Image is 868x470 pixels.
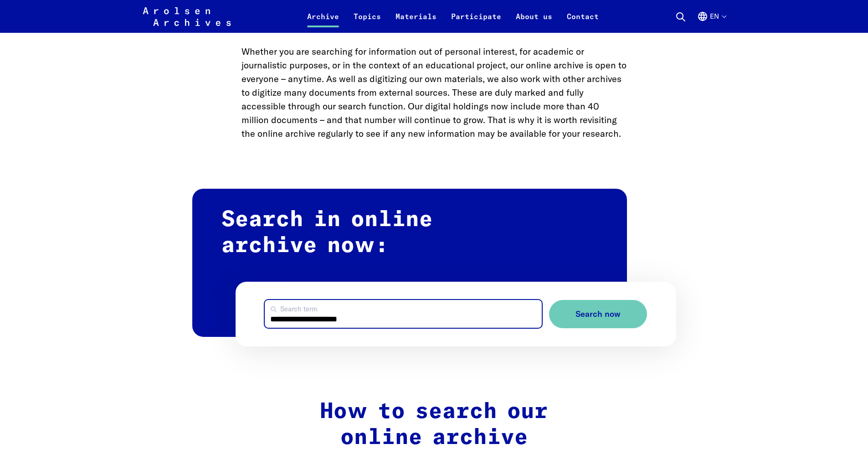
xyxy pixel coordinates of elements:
[300,11,346,33] a: Archive
[508,11,560,33] a: About us
[388,11,444,33] a: Materials
[575,310,621,319] span: Search now
[560,11,606,33] a: Contact
[549,300,647,329] button: Search now
[346,11,388,33] a: Topics
[241,45,627,140] p: Whether you are searching for information out of personal interest, for academic or journalistic ...
[241,399,627,451] h2: How to search our online archive
[300,5,606,27] nav: Primary
[444,11,508,33] a: Participate
[192,188,627,336] h2: Search in online archive now:
[697,11,726,33] button: English, language selection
